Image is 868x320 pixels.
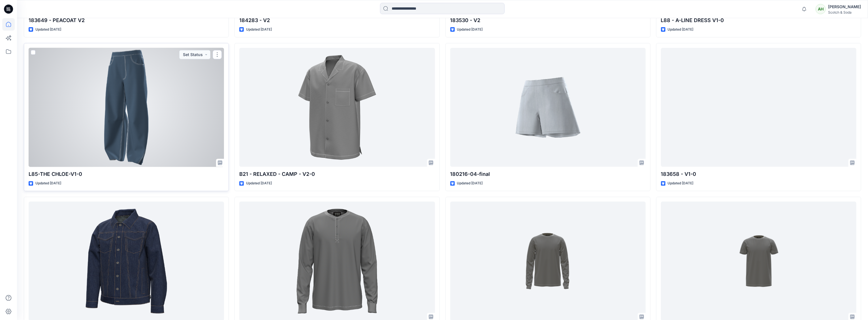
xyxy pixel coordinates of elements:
p: L88 - A-LINE DRESS V1-0 [661,16,856,24]
p: 183658 - V1-0 [661,170,856,178]
p: L85-THE CHLOE-V1-0 [29,170,224,178]
div: Scotch & Soda [828,10,861,14]
p: Updated [DATE] [668,27,694,33]
p: 183649 - PEACOAT V2 [29,16,224,24]
p: Updated [DATE] [35,27,61,33]
a: 180216-04-final [450,48,646,167]
p: 183530 - V2 [450,16,646,24]
p: Updated [DATE] [35,180,61,186]
p: Updated [DATE] [457,27,483,33]
p: 180216-04-final [450,170,646,178]
div: [PERSON_NAME] [828,3,861,10]
div: AH [816,4,826,14]
p: 184283 - V2 [239,16,435,24]
a: 183658 - V1-0 [661,48,856,167]
a: L85-THE CHLOE-V1-0 [29,48,224,167]
p: Updated [DATE] [668,180,694,186]
p: B21 - RELAXED - CAMP - V2-0 [239,170,435,178]
p: Updated [DATE] [246,180,272,186]
p: Updated [DATE] [246,27,272,33]
a: B21 - RELAXED - CAMP - V2-0 [239,48,435,167]
p: Updated [DATE] [457,180,483,186]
